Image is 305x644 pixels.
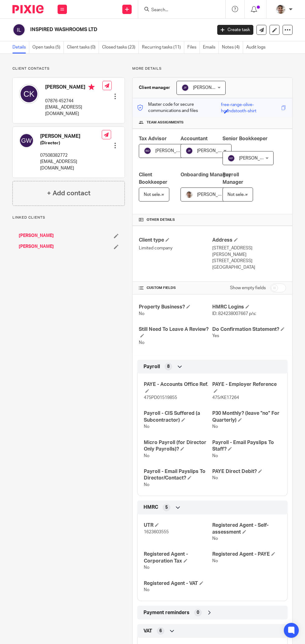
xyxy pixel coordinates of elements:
[144,468,213,482] h4: Payroll - Email Payslips To Director/Contact?
[197,192,231,197] span: [PERSON_NAME]
[139,326,213,340] h4: Still Need To Leave A Review?
[139,136,167,141] span: Tax Advisor
[139,312,144,316] span: No
[139,172,167,184] span: Client Bookkeeper
[197,149,231,153] span: [PERSON_NAME]
[212,476,218,480] span: No
[212,264,286,271] p: [GEOGRAPHIC_DATA]
[151,7,207,13] input: Search
[167,364,170,370] span: 8
[47,188,91,198] h4: + Add contact
[212,304,286,310] h4: HMRC Logins
[197,609,199,616] span: 0
[230,285,266,291] label: Show empty fields
[139,237,213,243] h4: Client type
[239,156,273,160] span: [PERSON_NAME]
[147,120,184,125] span: Team assignments
[142,41,184,53] a: Recurring tasks (11)
[139,341,144,345] span: No
[12,215,125,220] p: Linked clients
[19,84,39,104] img: svg%3E
[246,41,269,53] a: Audit logs
[212,312,256,316] span: ID: 824238007667 p/s:
[144,530,169,534] span: 1623603555
[212,245,286,258] p: [STREET_ADDRESS][PERSON_NAME]
[181,172,231,177] span: Onboarding Manager
[19,133,34,148] img: svg%3E
[45,104,102,117] p: [EMAIL_ADDRESS][DOMAIN_NAME]
[143,628,152,634] span: VAT
[144,551,213,564] h4: Registered Agent - Corporation Tax
[144,192,169,197] span: Not selected
[12,41,29,53] a: Details
[12,66,125,71] p: Client contacts
[212,237,286,243] h4: Address
[212,536,218,541] span: No
[143,504,158,511] span: HMRC
[212,468,281,475] h4: PAYE Direct Debit?
[187,41,200,53] a: Files
[144,381,213,395] h4: PAYE - Accounts Office Ref.
[144,522,213,529] h4: UTR
[222,41,243,53] a: Notes (4)
[212,381,281,395] h4: PAYE - Employer Reference
[139,285,213,290] h4: CUSTOM FIELDS
[228,192,253,197] span: Not selected
[144,580,213,587] h4: Registered Agent - VAT
[223,172,243,184] span: Payroll Manager
[30,26,172,33] h2: INSPIRED WASHROOMS LTD
[144,565,149,570] span: No
[165,504,168,511] span: 5
[181,84,189,91] img: svg%3E
[40,152,102,159] p: 07508382772
[144,483,149,487] span: No
[217,25,253,35] a: Create task
[212,410,281,424] h4: P30 Monthly? (leave "no" For Quarterly)
[276,4,286,14] img: PXL_20240409_141816916.jpg
[132,66,293,71] p: More details
[143,364,160,370] span: Payroll
[12,5,44,13] img: Pixie
[212,551,281,558] h4: Registered Agent - PAYE
[32,41,64,53] a: Open tasks (5)
[143,609,190,616] span: Payment reminders
[212,522,281,535] h4: Registered Agent - Self-assessment
[212,424,218,429] span: No
[19,233,54,239] a: [PERSON_NAME]
[40,159,102,171] p: [EMAIL_ADDRESS][DOMAIN_NAME]
[223,136,268,141] span: Senior Bookkeeper
[159,628,162,634] span: 6
[181,136,208,141] span: Accountant
[212,334,219,338] span: Yes
[137,101,221,114] p: Master code for secure communications and files
[193,86,227,90] span: [PERSON_NAME]
[139,245,213,251] p: Limited company
[212,559,218,563] span: No
[19,243,54,250] a: [PERSON_NAME]
[212,396,239,400] span: 475/KE17264
[203,41,219,53] a: Emails
[185,147,193,155] img: svg%3E
[212,326,286,333] h4: Do Confirmation Statement?
[12,23,26,36] img: svg%3E
[144,410,213,424] h4: Payroll - CIS Suffered (a Subcontractor)
[40,133,102,140] h4: [PERSON_NAME]
[144,424,149,429] span: No
[155,149,190,153] span: [PERSON_NAME]
[144,396,177,400] span: 475PD01519855
[212,439,281,453] h4: Payroll - Email Payslips To Staff?
[40,140,102,146] h5: (Director)
[139,85,170,91] h3: Client manager
[221,102,280,109] div: free-range-olive-houndstooth-shirt
[228,155,235,162] img: svg%3E
[139,304,213,310] h4: Property Business?
[144,439,213,453] h4: Micro Payroll (for Director Only Payrolls)?
[88,84,95,90] i: Primary
[147,217,175,222] span: Other details
[185,191,193,198] img: PXL_20240409_141816916.jpg
[144,454,149,458] span: No
[144,588,149,592] span: No
[45,84,102,92] h4: [PERSON_NAME]
[212,454,218,458] span: No
[102,41,139,53] a: Closed tasks (23)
